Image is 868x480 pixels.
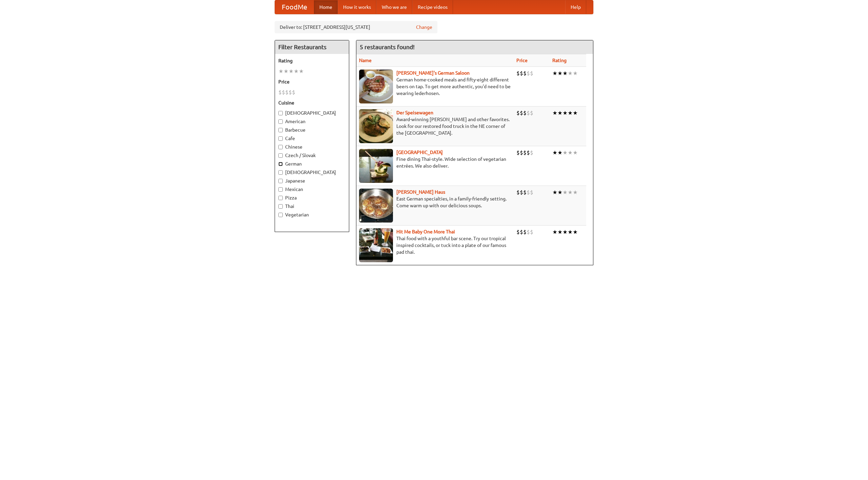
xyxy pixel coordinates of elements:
input: Barbecue [278,128,283,132]
h5: Cuisine [278,99,346,106]
input: Mexican [278,187,283,192]
li: $ [520,109,523,117]
li: ★ [573,189,578,196]
input: Pizza [278,196,283,200]
input: Thai [278,204,283,209]
label: Czech / Slovak [278,152,346,159]
a: [GEOGRAPHIC_DATA] [396,150,443,155]
li: $ [516,189,520,196]
input: Vegetarian [278,213,283,217]
a: [PERSON_NAME] Haus [396,189,445,195]
h5: Rating [278,57,346,64]
li: $ [523,228,527,236]
input: Chinese [278,145,283,149]
label: [DEMOGRAPHIC_DATA] [278,110,346,116]
li: $ [516,70,520,77]
li: $ [527,189,530,196]
li: $ [523,70,527,77]
li: $ [278,89,282,96]
li: $ [516,109,520,117]
li: $ [520,228,523,236]
li: $ [530,228,533,236]
a: Change [416,24,432,31]
li: $ [523,109,527,117]
li: ★ [552,109,557,117]
li: $ [523,149,527,156]
label: Barbecue [278,127,346,133]
li: ★ [573,70,578,77]
li: $ [292,89,295,96]
p: Award-winning [PERSON_NAME] and other favorites. Look for our restored food truck in the NE corne... [359,116,511,136]
li: ★ [552,228,557,236]
li: $ [530,189,533,196]
li: $ [520,70,523,77]
a: Help [565,0,586,14]
li: $ [527,149,530,156]
label: Thai [278,203,346,210]
li: ★ [557,228,563,236]
li: ★ [557,189,563,196]
img: babythai.jpg [359,228,393,262]
label: American [278,118,346,125]
label: German [278,160,346,167]
label: Vegetarian [278,211,346,218]
img: esthers.jpg [359,70,393,103]
h5: Price [278,78,346,85]
a: Recipe videos [412,0,453,14]
li: ★ [283,68,289,75]
li: ★ [568,149,573,156]
li: ★ [563,109,568,117]
li: ★ [568,189,573,196]
img: kohlhaus.jpg [359,189,393,223]
li: ★ [278,68,283,75]
li: ★ [563,189,568,196]
h4: Filter Restaurants [275,40,349,54]
li: ★ [557,109,563,117]
img: speisewagen.jpg [359,109,393,143]
a: Hit Me Baby One More Thai [396,229,455,234]
a: Rating [552,58,567,63]
li: $ [527,109,530,117]
li: $ [520,189,523,196]
li: $ [285,89,289,96]
a: Home [314,0,338,14]
li: ★ [573,228,578,236]
li: $ [282,89,285,96]
li: ★ [568,109,573,117]
li: ★ [552,149,557,156]
a: Name [359,58,372,63]
li: $ [516,149,520,156]
li: ★ [573,109,578,117]
input: [DEMOGRAPHIC_DATA] [278,111,283,115]
li: $ [530,70,533,77]
p: East German specialties, in a family-friendly setting. Come warm up with our delicious soups. [359,195,511,209]
li: ★ [557,70,563,77]
a: Der Speisewagen [396,110,433,115]
li: $ [289,89,292,96]
p: Thai food with a youthful bar scene. Try our tropical inspired cocktails, or tuck into a plate of... [359,235,511,255]
li: ★ [563,70,568,77]
li: ★ [563,228,568,236]
div: Deliver to: [STREET_ADDRESS][US_STATE] [275,21,437,33]
input: Japanese [278,179,283,183]
li: ★ [552,189,557,196]
li: ★ [552,70,557,77]
input: [DEMOGRAPHIC_DATA] [278,170,283,175]
input: German [278,162,283,166]
li: $ [516,228,520,236]
p: German home-cooked meals and fifty-eight different beers on tap. To get more authentic, you'd nee... [359,76,511,97]
li: ★ [289,68,294,75]
li: ★ [294,68,299,75]
li: ★ [557,149,563,156]
img: satay.jpg [359,149,393,183]
label: Cafe [278,135,346,142]
a: Who we are [376,0,412,14]
a: [PERSON_NAME]'s German Saloon [396,70,470,76]
li: $ [520,149,523,156]
label: Japanese [278,177,346,184]
li: $ [527,228,530,236]
p: Fine dining Thai-style. Wide selection of vegetarian entrées. We also deliver. [359,156,511,169]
